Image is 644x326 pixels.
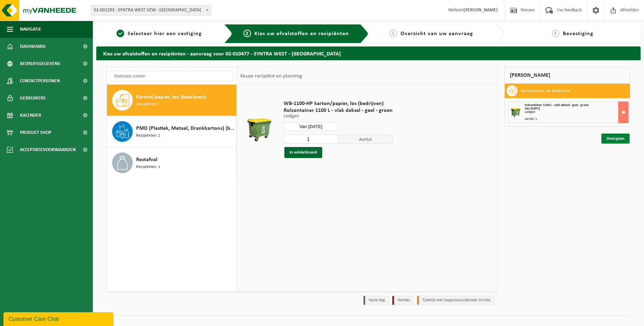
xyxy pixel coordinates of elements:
strong: Van [DATE] [525,107,540,111]
a: Doorgaan [601,134,630,144]
span: Overzicht van uw aanvraag [401,31,473,36]
li: Tijdelijk niet toegestaan/période limitée [417,296,494,305]
span: 1 [117,30,124,37]
div: Aantal: 1 [525,117,628,121]
span: Dashboard [20,38,46,55]
span: Acceptatievoorwaarden [20,141,76,158]
li: Vaste dag [363,296,389,305]
span: Recipiënten: 1 [136,133,160,139]
span: Bedrijfsgegevens [20,55,60,72]
li: Holiday [392,296,414,305]
span: 01-001293 - SYNTRA WEST VZW - SINT-MICHIELS [91,6,211,15]
span: 3 [390,30,397,37]
span: Kies uw afvalstoffen en recipiënten [254,31,349,36]
button: PMD (Plastiek, Metaal, Drankkartons) (bedrijven) Recipiënten: 1 [107,116,237,147]
div: Keuze recipiënt en planning [237,67,306,85]
span: Rolcontainer 1100 L - vlak deksel - geel - groen [525,103,589,107]
span: WB-1100-HP karton/papier, los (bedrijven) [284,100,393,107]
span: Contactpersonen [20,72,60,90]
strong: [PERSON_NAME] [463,8,498,13]
span: Recipiënten: 1 [136,101,160,108]
span: Rolcontainer 1100 L - vlak deksel - geel - groen [284,107,393,114]
span: Product Shop [20,124,51,141]
button: Restafval Recipiënten: 1 [107,147,237,178]
p: Ledigen [284,114,393,119]
h2: Kies uw afvalstoffen en recipiënten - aanvraag voor 02-010477 - SYNTRA WEST - [GEOGRAPHIC_DATA] [96,46,641,60]
iframe: chat widget [3,311,115,326]
span: 2 [243,30,251,37]
span: 4 [552,30,559,37]
span: PMD (Plastiek, Metaal, Drankkartons) (bedrijven) [136,124,234,133]
button: In winkelmand [284,147,322,158]
h3: Karton/papier, los (bedrijven) [521,85,570,96]
span: Karton/papier, los (bedrijven) [136,93,206,101]
input: Materiaal zoeken [110,71,233,81]
input: Selecteer datum [284,122,338,131]
span: Restafval [136,156,157,164]
button: Karton/papier, los (bedrijven) Recipiënten: 1 [107,85,237,116]
a: 1Selecteer hier een vestiging [100,30,219,38]
span: Kalender [20,107,41,124]
span: Gebruikers [20,90,46,107]
span: Aantal [338,135,393,144]
span: Selecteer hier een vestiging [128,31,202,36]
span: Bevestiging [563,31,593,36]
div: Ledigen [525,111,628,114]
div: [PERSON_NAME] [504,67,630,84]
span: 01-001293 - SYNTRA WEST VZW - SINT-MICHIELS [91,5,211,15]
span: Navigatie [20,21,41,38]
span: Recipiënten: 1 [136,164,160,170]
